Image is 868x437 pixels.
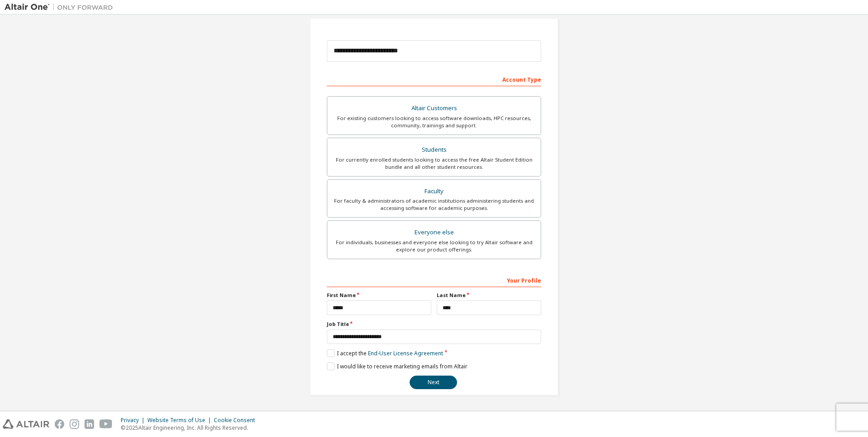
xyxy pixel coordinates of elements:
[327,321,541,328] label: Job Title
[99,419,113,429] img: youtube.svg
[214,417,260,424] div: Cookie Consent
[327,292,431,299] label: First Name
[327,363,467,370] label: I would like to receive marketing emails from Altair
[333,144,535,156] div: Students
[333,185,535,198] div: Faculty
[85,419,94,429] img: linkedin.svg
[333,156,535,171] div: For currently enrolled students looking to access the free Altair Student Edition bundle and all ...
[333,115,535,129] div: For existing customers looking to access software downloads, HPC resources, community, trainings ...
[437,292,541,299] label: Last Name
[333,197,535,212] div: For faculty & administrators of academic institutions administering students and accessing softwa...
[327,349,443,357] label: I accept the
[3,419,49,429] img: altair_logo.svg
[327,72,541,86] div: Account Type
[368,349,443,357] a: End-User License Agreement
[410,376,457,389] button: Next
[333,226,535,239] div: Everyone else
[55,419,64,429] img: facebook.svg
[333,102,535,115] div: Altair Customers
[121,417,147,424] div: Privacy
[121,424,260,432] p: © 2025 Altair Engineering, Inc. All Rights Reserved.
[333,239,535,253] div: For individuals, businesses and everyone else looking to try Altair software and explore our prod...
[327,273,541,287] div: Your Profile
[70,419,79,429] img: instagram.svg
[147,417,214,424] div: Website Terms of Use
[5,3,118,12] img: Altair One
